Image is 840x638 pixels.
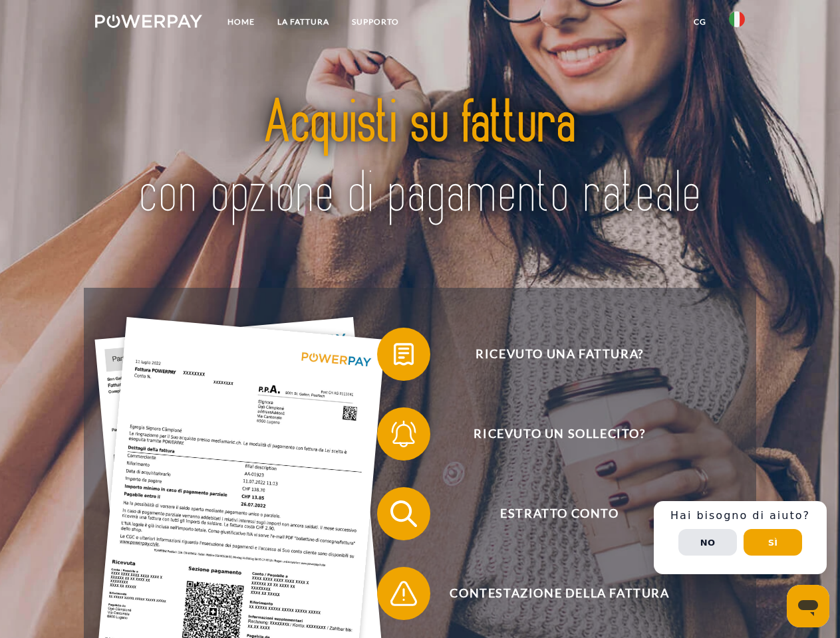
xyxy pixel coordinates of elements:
h3: Hai bisogno di aiuto? [662,509,819,522]
button: Ricevuto un sollecito? [377,407,723,461]
img: qb_warning.svg [387,577,420,610]
span: Ricevuto un sollecito? [396,407,722,461]
span: Estratto conto [396,487,722,540]
a: Supporto [341,10,410,34]
a: Home [216,10,266,34]
div: Schnellhilfe [654,501,827,574]
img: qb_search.svg [387,497,420,530]
button: Contestazione della fattura [377,567,723,620]
img: it [729,11,745,27]
img: qb_bill.svg [387,338,420,371]
img: qb_bell.svg [387,417,420,451]
a: LA FATTURA [266,10,341,34]
a: CG [682,10,718,34]
img: logo-powerpay-white.svg [95,15,202,28]
iframe: Pulsante per aprire la finestra di messaggistica [787,585,829,627]
button: Ricevuto una fattura? [377,328,723,381]
img: title-powerpay_it.svg [127,64,713,255]
span: Contestazione della fattura [396,567,722,620]
span: Ricevuto una fattura? [396,328,722,381]
button: Sì [744,529,802,556]
button: Estratto conto [377,487,723,540]
button: No [678,529,737,556]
